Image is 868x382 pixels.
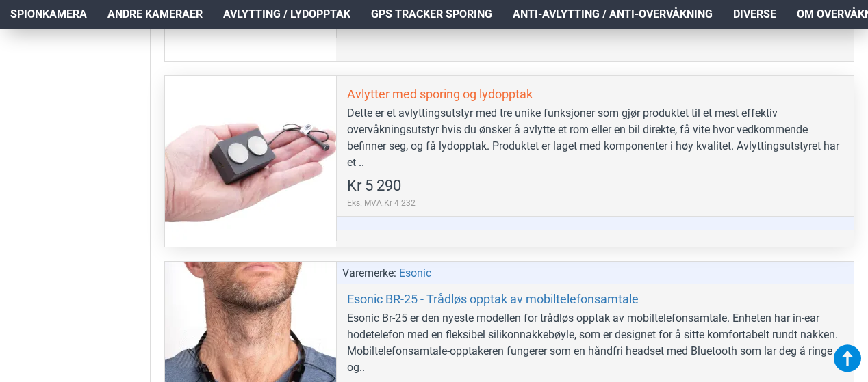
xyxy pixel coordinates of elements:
a: Esonic BR-25 - Trådløs opptak av mobiltelefonsamtale [347,291,639,307]
span: Andre kameraer [107,6,203,23]
div: Dette er et avlyttingsutstyr med tre unike funksjoner som gjør produktet til et mest effektiv ove... [347,105,843,171]
a: Avlytter med sporing og lydopptak Avlytter med sporing og lydopptak [165,76,336,247]
span: Kr 5 290 [347,178,401,193]
span: GPS Tracker Sporing [371,6,492,23]
span: Anti-avlytting / Anti-overvåkning [513,6,713,23]
span: Eks. MVA:Kr 4 232 [347,197,416,209]
a: Avlytter med sporing og lydopptak [347,86,533,102]
a: Esonic [399,265,431,282]
span: Diverse [733,6,776,23]
span: Varemerke: [342,265,396,282]
div: Esonic Br-25 er den nyeste modellen for trådløs opptak av mobiltelefonsamtale. Enheten har in-ear... [347,310,843,376]
span: Spionkamera [10,6,87,23]
span: Avlytting / Lydopptak [223,6,350,23]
